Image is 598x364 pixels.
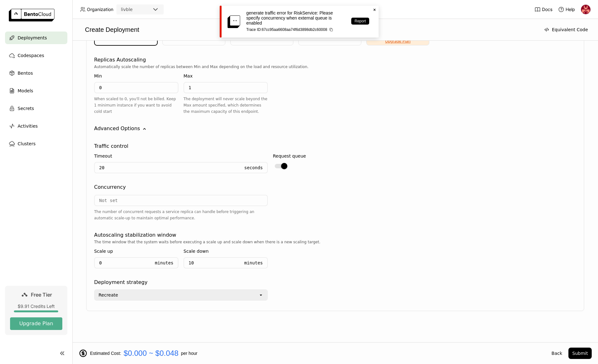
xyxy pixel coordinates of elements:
[5,137,67,150] a: Clusters
[18,122,38,130] span: Activities
[246,27,345,32] p: Trace ID: 67cc95aa6608aa74f6d3898db2c60008
[5,286,67,335] a: Free Tier$9.91 Credits LeftUpgrade Plan
[10,303,62,309] div: $9.91 Credits Left
[18,140,36,147] span: Clusters
[566,7,575,12] span: Help
[18,105,34,112] span: Secrets
[5,49,67,62] a: Codespaces
[10,317,62,330] button: Upgrade Plan
[5,102,67,115] a: Secrets
[87,7,113,12] span: Organization
[5,67,67,79] a: Bentos
[246,10,345,26] p: generate traffic error for RiskService: Please specify concurrency when external queue is enabled
[18,87,33,95] span: Models
[18,69,33,77] span: Bentos
[5,120,67,132] a: Activities
[351,18,369,25] a: Report
[534,6,552,13] a: Docs
[121,6,133,13] div: livble
[372,7,377,12] svg: Close
[542,7,552,12] span: Docs
[9,9,54,21] img: logo
[5,84,67,97] a: Models
[133,7,134,13] input: Selected livble.
[18,52,44,59] span: Codespaces
[581,5,590,14] img: Uri Vinetz
[5,32,67,44] a: Deployments
[31,292,52,298] span: Free Tier
[558,6,575,13] div: Help
[18,34,47,42] span: Deployments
